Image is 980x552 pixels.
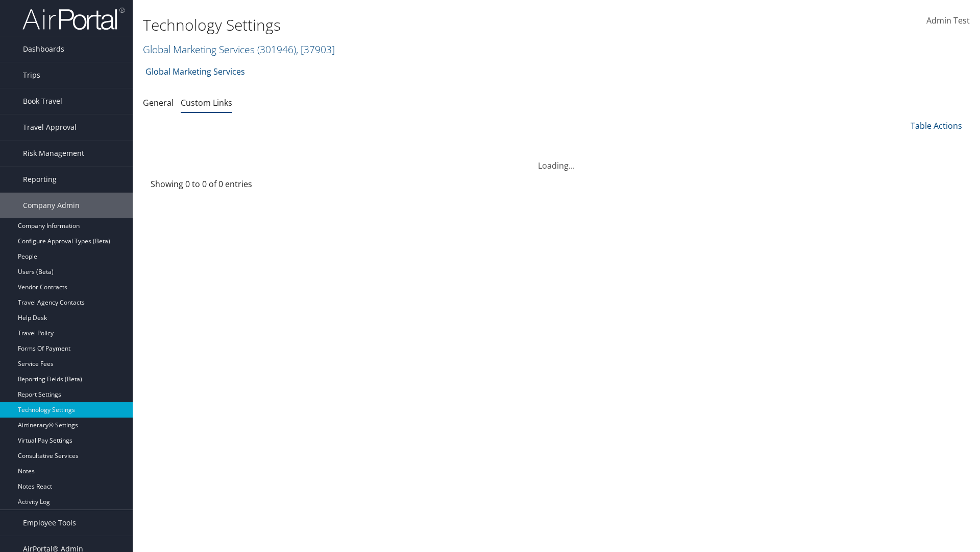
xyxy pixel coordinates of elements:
[143,14,694,36] h1: Technology Settings
[23,167,57,192] span: Reporting
[926,5,970,37] a: Admin Test
[296,42,335,56] span: , [ 37903 ]
[143,97,174,108] a: General
[23,36,64,62] span: Dashboards
[151,178,342,195] div: Showing 0 to 0 of 0 entries
[145,61,245,82] a: Global Marketing Services
[257,42,296,56] span: ( 301946 )
[23,88,62,114] span: Book Travel
[22,7,125,31] img: airportal-logo.png
[143,42,335,56] a: Global Marketing Services
[926,15,970,26] span: Admin Test
[23,141,84,166] span: Risk Management
[23,193,80,218] span: Company Admin
[911,120,962,131] a: Table Actions
[143,147,970,172] div: Loading...
[23,114,77,140] span: Travel Approval
[181,97,232,108] a: Custom Links
[23,510,76,536] span: Employee Tools
[23,62,40,88] span: Trips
